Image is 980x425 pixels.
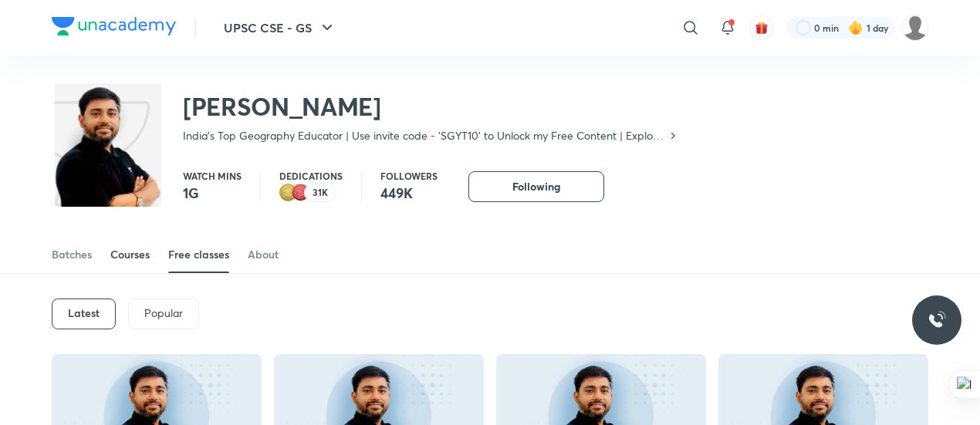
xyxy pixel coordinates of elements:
[928,311,946,329] img: ttu
[68,307,100,319] h6: Latest
[248,247,279,262] div: About
[380,184,438,202] p: 449K
[110,247,150,262] div: Courses
[168,247,229,262] div: Free classes
[848,20,863,35] img: streak
[512,179,560,194] span: Following
[55,86,161,234] img: class
[468,171,604,202] button: Following
[168,236,229,273] a: Free classes
[292,184,310,202] img: educator badge1
[183,184,242,202] p: 1G
[749,15,774,40] button: avatar
[110,236,150,273] a: Courses
[52,17,176,35] img: Company Logo
[144,307,183,319] p: Popular
[183,91,679,122] h2: [PERSON_NAME]
[902,15,928,41] img: kajal
[215,12,346,43] button: UPSC CSE - GS
[279,184,298,202] img: educator badge2
[248,236,279,273] a: About
[183,128,667,143] p: India's Top Geography Educator | Use invite code - 'SGYT10' to Unlock my Free Content | Explore t...
[313,187,328,198] p: 31K
[279,171,343,180] p: Dedications
[380,171,438,180] p: Followers
[755,21,769,35] img: avatar
[52,236,92,273] a: Batches
[52,17,176,39] a: Company Logo
[183,171,242,180] p: Watch mins
[52,247,92,262] div: Batches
